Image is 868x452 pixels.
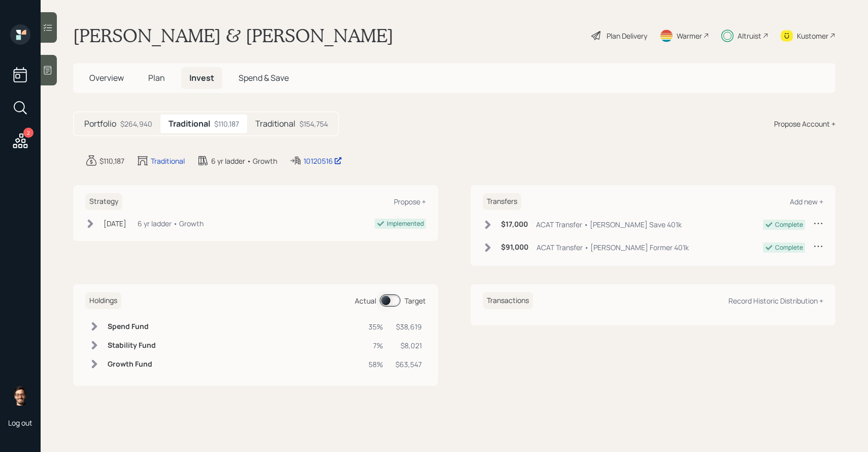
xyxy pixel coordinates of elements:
[73,24,393,47] h1: [PERSON_NAME] & [PERSON_NAME]
[299,118,328,129] div: $154,754
[104,218,126,229] div: [DATE]
[214,118,239,129] div: $110,187
[483,292,533,309] h6: Transactions
[369,321,383,332] div: 35%
[501,220,528,229] h6: $17,000
[138,218,204,229] div: 6 yr ladder • Growth
[355,295,376,306] div: Actual
[120,118,152,129] div: $264,940
[395,359,422,370] div: $63,547
[85,193,122,210] h6: Strategy
[394,197,426,206] div: Propose +
[797,31,828,41] div: Kustomer
[387,219,424,228] div: Implemented
[677,31,702,41] div: Warmer
[148,72,165,83] span: Plan
[728,296,823,306] div: Record Historic Distribution +
[607,31,647,41] div: Plan Delivery
[369,359,383,370] div: 58%
[84,119,116,129] h5: Portfolio
[537,242,689,253] div: ACAT Transfer • [PERSON_NAME] Former 401k
[239,72,289,83] span: Spend & Save
[8,418,32,428] div: Log out
[211,156,277,166] div: 6 yr ladder • Growth
[501,243,528,252] h6: $91,000
[536,219,682,230] div: ACAT Transfer • [PERSON_NAME] Save 401k
[369,340,383,351] div: 7%
[483,193,521,210] h6: Transfers
[395,321,422,332] div: $38,619
[255,119,295,129] h5: Traditional
[304,156,342,166] div: 10120516
[775,243,803,252] div: Complete
[85,292,121,309] h6: Holdings
[790,197,823,206] div: Add new +
[169,119,210,129] h5: Traditional
[395,340,422,351] div: $8,021
[23,128,34,138] div: 2
[774,118,836,129] div: Propose Account +
[10,385,30,406] img: sami-boghos-headshot.png
[738,31,761,41] div: Altruist
[89,72,124,83] span: Overview
[151,156,185,166] div: Traditional
[108,341,156,350] h6: Stability Fund
[405,295,426,306] div: Target
[189,72,214,83] span: Invest
[99,156,124,166] div: $110,187
[108,360,156,369] h6: Growth Fund
[775,220,803,229] div: Complete
[108,322,156,331] h6: Spend Fund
